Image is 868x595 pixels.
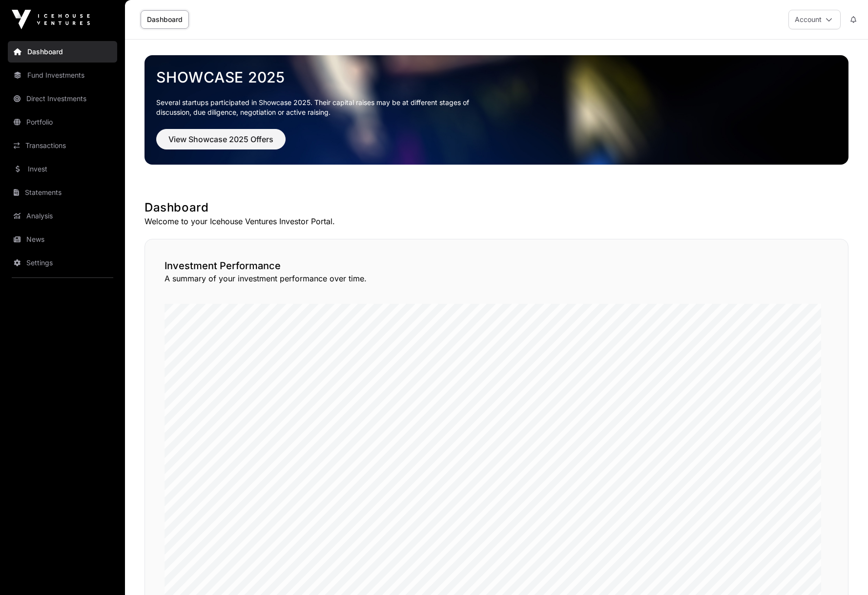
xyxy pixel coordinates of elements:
[156,68,837,86] a: Showcase 2025
[8,88,117,109] a: Direct Investments
[788,10,841,29] button: Account
[8,252,117,274] a: Settings
[8,135,117,156] a: Transactions
[168,133,273,145] span: View Showcase 2025 Offers
[156,139,286,149] a: View Showcase 2025 Offers
[165,273,828,284] p: A summary of your investment performance over time.
[12,10,90,29] img: Icehouse Ventures Logo
[156,98,484,117] p: Several startups participated in Showcase 2025. Their capital raises may be at different stages o...
[8,182,117,203] a: Statements
[8,111,117,133] a: Portfolio
[8,64,117,86] a: Fund Investments
[165,259,828,273] h2: Investment Performance
[8,229,117,250] a: News
[8,205,117,227] a: Analysis
[8,158,117,180] a: Invest
[8,41,117,63] a: Dashboard
[156,129,286,149] button: View Showcase 2025 Offers
[141,10,189,29] a: Dashboard
[145,215,848,227] p: Welcome to your Icehouse Ventures Investor Portal.
[145,55,848,165] img: Showcase 2025
[145,200,848,215] h1: Dashboard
